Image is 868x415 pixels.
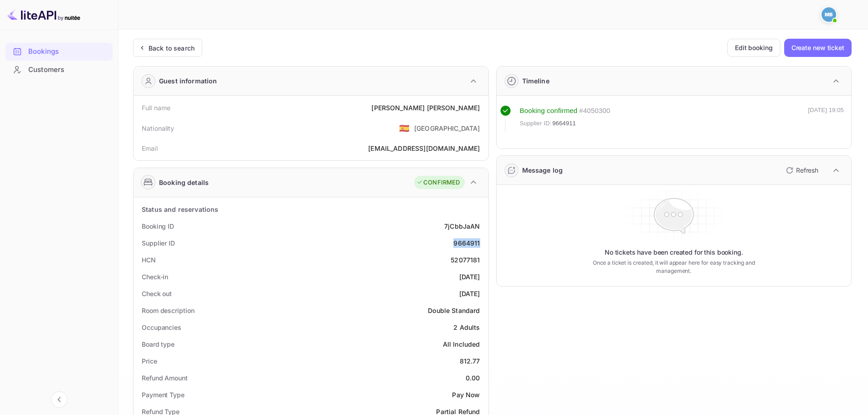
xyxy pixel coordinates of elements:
a: Customers [5,61,113,78]
p: Once a ticket is created, it will appear here for easy tracking and management. [578,259,769,275]
div: Customers [5,61,113,79]
span: Supplier ID: [520,119,552,128]
button: Collapse navigation [51,391,67,408]
div: Double Standard [428,306,480,315]
div: Supplier ID [142,238,175,248]
span: United States [399,120,410,136]
button: Refresh [781,163,822,178]
div: Check-in [142,272,168,282]
div: Check out [142,289,172,298]
div: All Included [443,339,480,349]
div: Payment Type [142,390,185,400]
div: Full name [142,103,170,113]
div: 9664911 [453,238,480,248]
div: Occupancies [142,323,181,332]
div: Guest information [159,76,217,86]
div: Board type [142,339,175,349]
div: [DATE] [459,289,480,298]
div: # 4050300 [579,106,610,116]
div: 52077181 [451,255,480,265]
div: [DATE] [459,272,480,282]
img: Mohcine Belkhir [822,7,836,22]
div: Customers [28,65,108,75]
div: [PERSON_NAME] [PERSON_NAME] [371,103,480,113]
div: 812.77 [460,356,480,366]
div: 7jCbbJaAN [444,221,480,231]
button: Create new ticket [784,39,852,57]
img: LiteAPI logo [7,7,80,22]
div: HCN [142,255,156,265]
div: Back to search [149,43,195,53]
div: Bookings [28,46,108,57]
div: Pay Now [452,390,480,400]
div: Booking details [159,178,209,187]
div: Room description [142,306,194,315]
div: 0.00 [466,373,480,383]
div: [EMAIL_ADDRESS][DOMAIN_NAME] [368,143,480,153]
div: Booking confirmed [520,106,578,116]
div: 2 Adults [453,323,480,332]
a: Bookings [5,43,113,60]
span: 9664911 [552,119,576,128]
p: No tickets have been created for this booking. [605,248,743,257]
div: Booking ID [142,221,174,231]
div: Email [142,143,158,153]
div: [DATE] 19:05 [808,106,844,132]
div: Bookings [5,43,113,61]
div: Price [142,356,157,366]
div: Timeline [522,76,550,86]
div: CONFIRMED [416,178,460,187]
button: Edit booking [727,39,781,57]
div: Message log [522,165,563,175]
div: Status and reservations [142,205,218,214]
div: [GEOGRAPHIC_DATA] [414,123,480,133]
div: Refund Amount [142,373,188,383]
p: Refresh [796,165,818,175]
div: Nationality [142,123,175,133]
